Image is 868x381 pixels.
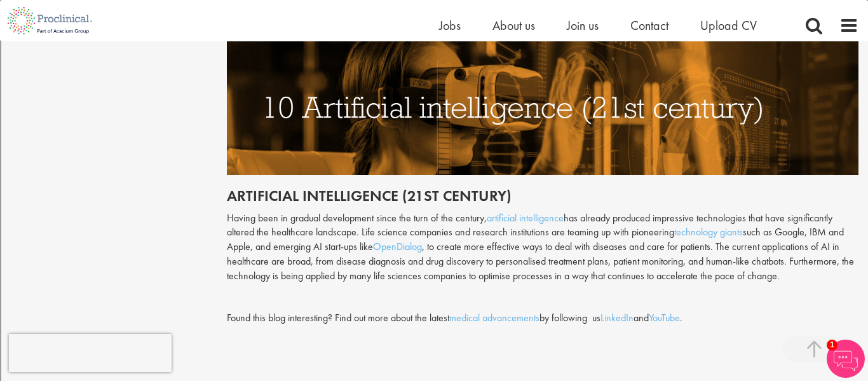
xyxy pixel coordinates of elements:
a: Jobs [439,17,461,34]
div: Move To ... [5,53,863,64]
a: Upload CV [700,17,757,34]
div: Home [5,5,266,17]
div: Sort New > Old [5,41,863,53]
div: Sort A > Z [5,30,863,41]
div: Delete [5,64,863,76]
span: 1 [827,340,837,350]
div: Options [5,76,863,87]
a: About us [492,17,535,34]
a: Contact [630,17,668,34]
a: Join us [567,17,599,34]
div: Sign out [5,87,863,99]
img: Chatbot [827,340,865,378]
